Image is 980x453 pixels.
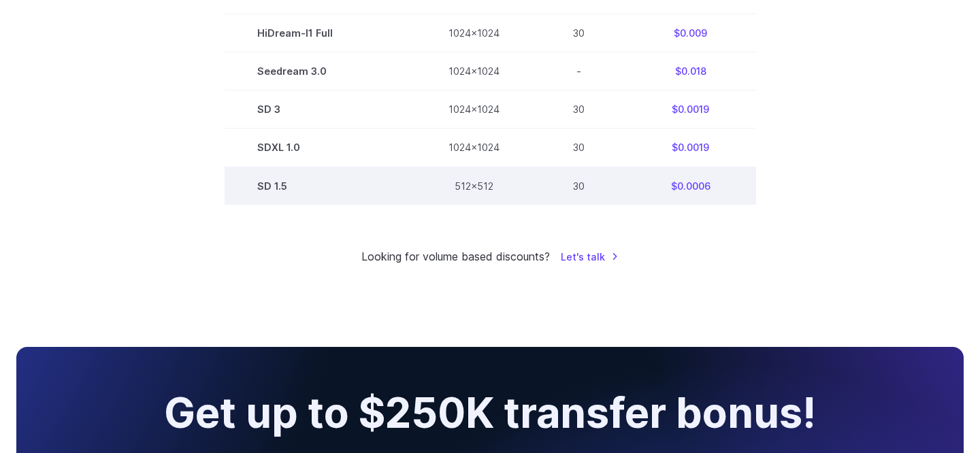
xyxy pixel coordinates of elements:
td: $0.0019 [625,129,756,167]
td: SD 3 [225,90,416,129]
td: 1024x1024 [416,90,532,129]
td: 1024x1024 [416,52,532,90]
td: $0.009 [625,14,756,52]
a: Let's talk [561,249,619,265]
td: $0.0006 [625,167,756,205]
td: 1024x1024 [416,129,532,167]
td: 30 [532,90,625,129]
td: SDXL 1.0 [225,129,416,167]
td: $0.018 [625,52,756,90]
td: - [532,52,625,90]
h2: Get up to $250K transfer bonus! [164,390,816,436]
td: 30 [532,167,625,205]
td: 30 [532,14,625,52]
td: 30 [532,129,625,167]
td: SD 1.5 [225,167,416,205]
td: 1024x1024 [416,14,532,52]
td: Seedream 3.0 [225,52,416,90]
td: $0.0019 [625,90,756,129]
td: HiDream-I1 Full [225,14,416,52]
td: 512x512 [416,167,532,205]
small: Looking for volume based discounts? [361,248,550,266]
